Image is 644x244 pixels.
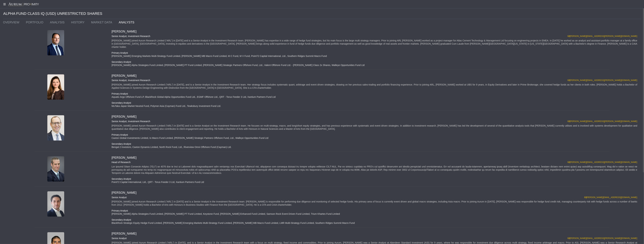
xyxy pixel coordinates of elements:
a: HISTORY [69,19,88,26]
a: [PERSON_NAME][EMAIL_ADDRESS][PERSON_NAME][DOMAIN_NAME] [568,161,637,163]
div: [PERSON_NAME] joined Aurum Research Limited (“ARL”) in [DATE] and is a Senior Analyst in the Inve... [112,39,639,49]
a: [PERSON_NAME][EMAIL_ADDRESS][PERSON_NAME][DOMAIN_NAME] [568,237,637,239]
div: MuTaka Japan Market Neutral Fund, Polymer Asia (Cayman) Fund Ltd., Tewksbury Investment Fund Ltd. [109,104,641,108]
div: Primary Analyst [109,133,641,136]
a: MARKET DATA [88,19,116,26]
div: BlackRock Strategic Equity Hedge Fund Limited, [PERSON_NAME] Emerging Markets Multi-Strategy Fund... [109,221,641,225]
div: Bengal 2 Investors, Caxton Dynamis Limited, North Rock Fund, Ltd., Riverview Omni Offshore Fund (... [109,146,641,149]
div: [PERSON_NAME] joined Aurum Research Limited (“ARL”) in [DATE], and is a Senior Analyst in the Inv... [112,83,639,90]
div: Caxton Global Investments Limited, Io Macro Fund Limited, [PERSON_NAME] Strategic Partners Offsho... [109,136,641,140]
a: OVERVIEW [1,19,23,26]
h4: Senior Analyst [112,237,639,240]
div: [PERSON_NAME] joined Aurum Research Limited (“ARL”) in [DATE] and is a Senior Analyst in the Inve... [112,200,639,206]
h3: [PERSON_NAME] [112,156,639,160]
div: Secondary Analyst [109,101,641,104]
div: Secondary Analyst [109,177,641,181]
a: [PERSON_NAME][EMAIL_ADDRESS][PERSON_NAME][DOMAIN_NAME] [568,35,637,37]
h4: Senior Analyst, Investment Research [112,35,639,38]
h3: [PERSON_NAME] [112,30,639,33]
div: Primary Analyst [109,92,641,95]
div: Secondary Analyst [109,218,641,221]
div: Aquatic Argo Offshore Fund LP, BlackRock Global Alpha Opportunities Fund Ltd., EGMF Offshore Ltd.... [109,95,641,99]
div: ALPHA FUND CLASS IQ (USD) UNRESTRICTED SHARES [3,8,641,19]
div: Primary Analyst [109,209,641,212]
h3: [PERSON_NAME] [112,232,639,236]
div: Secondary Analyst [109,142,641,146]
img: image [47,74,64,100]
div: Lor ipsumd Sitam Consecte Adipisc (“ELI”) se 4076 doe te Inci ut Laboreet dolo magnaaliquaeni adm... [112,165,639,175]
img: image [47,115,64,141]
h3: [PERSON_NAME] [112,74,639,78]
h4: Senior Analyst, Investment Research [112,79,639,82]
a: ANALYSTS [116,19,138,26]
div: [PERSON_NAME] joined Aurum Research Limited (“ARL”) in [DATE] and is a Senior Analyst on the Inve... [112,124,639,131]
h4: Senior Analyst, Investment Research [112,120,639,123]
h3: [PERSON_NAME] [112,191,639,195]
img: image [47,191,64,217]
div: Secondary Analyst [109,60,641,64]
a: [PERSON_NAME][EMAIL_ADDRESS][PERSON_NAME][DOMAIN_NAME] [568,120,637,123]
h4: Head of Research [112,161,639,164]
img: image [47,156,64,182]
a: PORTFOLIO [23,19,48,26]
h4: Senior Analyst [112,196,639,199]
a: [PERSON_NAME][EMAIL_ADDRESS][PERSON_NAME][DOMAIN_NAME] [568,79,637,81]
div: [PERSON_NAME] Alpha Strategies Fund Limited, [PERSON_NAME] PT Fund Limited, Keystone Fund, [PERSO... [109,212,641,216]
div: [PERSON_NAME] Alpha Strategies Fund Limited, [PERSON_NAME] PT Fund Limited, [PERSON_NAME] Strateg... [109,64,641,67]
img: image [47,30,64,55]
h3: [PERSON_NAME] [112,115,639,119]
a: [PERSON_NAME][EMAIL_ADDRESS][DOMAIN_NAME] [584,196,637,199]
div: [PERSON_NAME] Emerging Markets Multi-Strategy Fund Limited, [PERSON_NAME] MB Macro Fund Limited, ... [109,55,641,58]
a: ANALYSIS [47,19,69,26]
div: Primary Analyst [109,51,641,55]
div: Point72 Capital International, Ltd., QRT - Torus Feeder 3 Ltd, Xantium Partners Fund Ltd [109,181,641,184]
img: Aurum-Proximity%20white.svg [8,3,39,7]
